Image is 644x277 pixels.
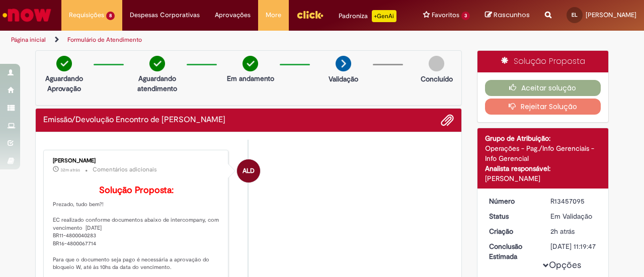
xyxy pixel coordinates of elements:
p: Em andamento [227,73,274,83]
img: check-circle-green.png [243,56,258,71]
dt: Status [481,211,543,221]
span: EL [572,12,578,18]
div: Grupo de Atribuição: [485,133,601,143]
p: +GenAi [372,10,396,22]
img: ServiceNow [1,5,53,25]
span: More [266,10,281,20]
a: Formulário de Atendimento [67,36,142,44]
h2: Emissão/Devolução Encontro de Contas Fornecedor Histórico de tíquete [43,116,225,125]
span: 2h atrás [550,227,575,236]
p: Validação [329,74,358,84]
div: [PERSON_NAME] [53,158,220,164]
div: Operações - Pag./Info Gerenciais - Info Gerencial [485,143,601,163]
span: Aprovações [215,10,251,20]
span: 32m atrás [60,167,80,173]
span: Rascunhos [494,10,530,20]
small: Comentários adicionais [93,165,157,174]
p: Concluído [421,74,453,84]
p: Aguardando Aprovação [40,73,89,94]
div: [PERSON_NAME] [485,173,601,183]
dt: Número [481,196,543,206]
span: Despesas Corporativas [130,10,200,20]
span: 3 [461,12,470,20]
div: Analista responsável: [485,163,601,173]
span: 8 [106,12,115,20]
b: Solução Proposta: [99,184,174,196]
p: Aguardando atendimento [133,73,182,94]
button: Adicionar anexos [441,114,454,127]
img: check-circle-green.png [56,56,72,71]
button: Aceitar solução [485,80,601,96]
img: img-circle-grey.png [429,56,444,71]
div: Padroniza [339,10,396,22]
img: check-circle-green.png [149,56,165,71]
div: Em Validação [550,211,597,221]
img: click_logo_yellow_360x200.png [296,7,324,22]
span: Requisições [69,10,104,20]
time: 28/08/2025 12:27:08 [60,167,80,173]
span: Favoritos [432,10,459,20]
ul: Trilhas de página [8,31,422,49]
img: arrow-next.png [336,56,351,71]
div: [DATE] 11:19:47 [550,241,597,251]
a: Página inicial [11,36,46,44]
span: ALD [243,159,255,183]
div: Solução Proposta [477,51,609,72]
div: R13457095 [550,196,597,206]
time: 28/08/2025 11:19:42 [550,227,575,236]
div: Andressa Luiza Da Silva [237,159,260,182]
span: [PERSON_NAME] [586,11,636,19]
button: Rejeitar Solução [485,99,601,115]
dt: Conclusão Estimada [481,241,543,261]
dt: Criação [481,226,543,236]
a: Rascunhos [485,11,530,20]
div: 28/08/2025 11:19:42 [550,226,597,236]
